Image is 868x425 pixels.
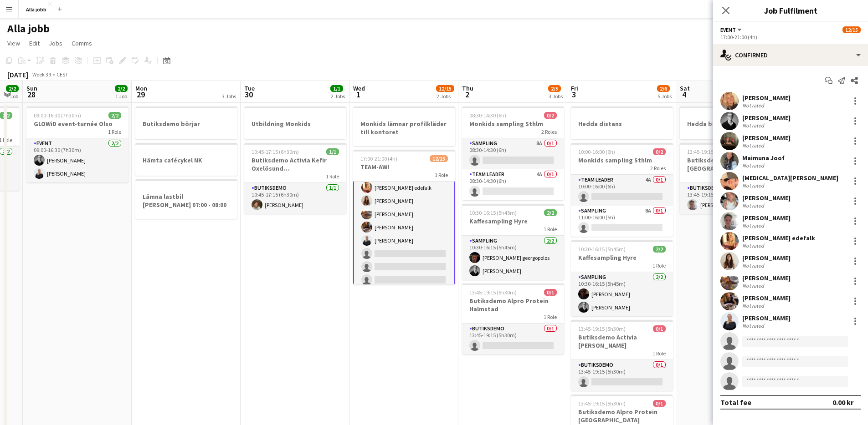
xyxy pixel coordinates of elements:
span: 17:00-21:00 (4h) [360,155,397,162]
div: [PERSON_NAME] [742,94,791,102]
div: 2 Jobs [331,93,345,100]
span: 0/2 [544,112,557,119]
span: 12/15 [430,155,448,162]
h3: Hedda distans [571,120,673,128]
div: Utbildning Monkids [244,106,346,139]
app-job-card: Butiksdemo börjar [135,106,237,139]
h3: Kaffesampling Hyre [462,217,564,225]
div: Hedda borta [680,106,782,139]
span: 10:30-16:15 (5h45m) [469,209,517,216]
span: 3 [570,89,578,100]
div: CEST [56,71,68,78]
app-card-role: Team Leader4A0/110:00-16:00 (6h) [571,175,673,206]
app-job-card: Hedda distans [571,106,673,139]
app-job-card: 09:00-16:30 (7h30m)2/2GLOWiD event-turnée Olso1 RoleEvent2/209:00-16:30 (7h30m)[PERSON_NAME][PERS... [26,106,128,182]
div: 1 Job [6,93,18,100]
span: Mon [135,84,147,92]
div: Not rated [742,182,766,189]
a: View [4,37,24,49]
app-card-role: Sampling8A0/108:30-14:30 (6h) [462,138,564,169]
span: 1 Role [544,226,557,233]
span: 28 [25,89,37,100]
div: [PERSON_NAME] [742,114,791,122]
div: [PERSON_NAME] [742,294,791,302]
app-job-card: 10:00-16:00 (6h)0/2Monkids sampling Sthlm2 RolesTeam Leader4A0/110:00-16:00 (6h) Sampling8A0/111:... [571,143,673,237]
div: [PERSON_NAME] edefalk [742,234,815,242]
div: 5 Jobs [657,93,672,100]
span: 10:45-17:15 (6h30m) [252,148,299,155]
span: Comms [72,39,92,47]
app-card-role: Sampling8A0/111:00-16:00 (5h) [571,206,673,237]
a: Edit [26,37,43,49]
div: [PERSON_NAME] [742,254,791,262]
app-job-card: 10:30-16:15 (5h45m)2/2Kaffesampling Hyre1 RoleSampling2/210:30-16:15 (5h45m)[PERSON_NAME] georgop... [462,204,564,280]
span: 2/6 [657,85,670,92]
span: 1 Role [544,314,557,320]
h3: Hämta cafécykel NK [135,156,237,164]
app-card-role: Sampling2/210:30-16:15 (5h45m)[PERSON_NAME] georgopolos[PERSON_NAME] [462,236,564,280]
span: 1 Role [652,262,666,269]
div: Not rated [742,322,766,329]
span: 1 Role [326,173,339,180]
app-job-card: Lämna lastbil [PERSON_NAME] 07:00 - 08:00 [135,179,237,219]
span: 2/2 [544,209,557,216]
span: 30 [243,89,255,100]
span: Jobs [49,39,62,47]
app-job-card: Hämta cafécykel NK [135,143,237,176]
span: Week 39 [30,71,53,78]
app-job-card: Monkids lämnar profilkläder till kontoret [353,106,455,146]
span: 2 [461,89,473,100]
span: 1 [352,89,365,100]
span: 09:00-16:30 (7h30m) [34,112,81,119]
span: 2 Roles [650,165,666,172]
h3: TEAM-AW! [353,163,455,171]
h3: Utbildning Monkids [244,120,346,128]
div: Maimuna Joof [742,154,785,162]
h3: Butiksdemo Activia Kefir Oxelösund ([GEOGRAPHIC_DATA]) [244,156,346,172]
span: 1/1 [326,148,339,155]
span: 2/2 [6,85,19,92]
span: 0/1 [653,325,666,332]
span: Thu [462,84,473,92]
h3: Butiksdemo börjar [135,120,237,128]
app-card-role: Butiksdemo1/113:45-19:15 (5h30m)[PERSON_NAME] [680,183,782,214]
span: 12/15 [436,85,454,92]
div: Not rated [742,242,766,249]
div: [PERSON_NAME] [742,314,791,322]
span: 13:45-19:15 (5h30m) [687,148,734,155]
h3: Lämna lastbil [PERSON_NAME] 07:00 - 08:00 [135,192,237,209]
span: 2/2 [653,246,666,253]
div: Not rated [742,302,766,309]
div: Confirmed [713,44,868,66]
app-job-card: 13:45-19:15 (5h30m)0/1Butiksdemo Alpro Protein Halmstad1 RoleButiksdemo0/113:45-19:15 (5h30m) [462,283,564,354]
div: Not rated [742,142,766,149]
span: 1 Role [108,128,121,135]
span: 2/5 [548,85,561,92]
h3: Monkids sampling Sthlm [571,156,673,164]
span: Sat [680,84,690,92]
app-job-card: 10:30-16:15 (5h45m)2/2Kaffesampling Hyre1 RoleSampling2/210:30-16:15 (5h45m)[PERSON_NAME][PERSON_... [571,240,673,316]
span: 29 [134,89,147,100]
span: Tue [244,84,255,92]
app-job-card: 17:00-21:00 (4h)12/15TEAM-AW!1 Role[MEDICAL_DATA][PERSON_NAME][PERSON_NAME][PERSON_NAME][PERSON_N... [353,150,455,284]
app-job-card: 13:45-19:15 (5h30m)1/1Butiksdemo Alpro Protein [GEOGRAPHIC_DATA]1 RoleButiksdemo1/113:45-19:15 (5... [680,143,782,214]
h3: GLOWiD event-turnée Olso [26,120,128,128]
span: 13:45-19:15 (5h30m) [578,400,626,407]
div: Not rated [742,262,766,269]
h3: Kaffesampling Hyre [571,253,673,262]
h3: Job Fulfilment [713,5,868,16]
app-card-role: Butiksdemo0/113:45-19:15 (5h30m) [462,324,564,354]
div: 1 Job [115,93,127,100]
app-card-role: Sampling2/210:30-16:15 (5h45m)[PERSON_NAME][PERSON_NAME] [571,272,673,316]
div: [PERSON_NAME] [742,214,791,222]
h3: Monkids lämnar profilkläder till kontoret [353,120,455,136]
h3: Butiksdemo Alpro Protein [GEOGRAPHIC_DATA] [680,156,782,172]
span: 0/1 [544,289,557,296]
